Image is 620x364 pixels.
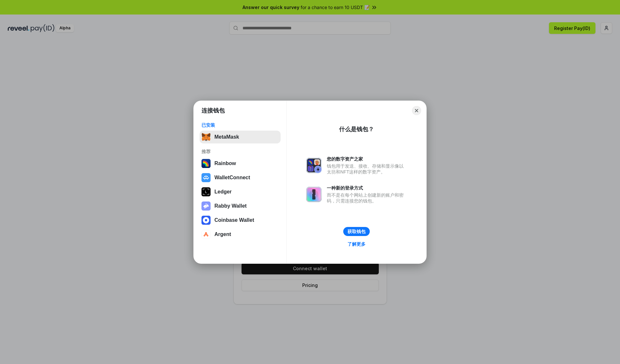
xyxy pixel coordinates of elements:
[347,241,366,247] div: 了解更多
[327,163,407,175] div: 钱包用于发送、接收、存储和显示像以太坊和NFT这样的数字资产。
[201,187,211,196] img: svg+xml,%3Csvg%20xmlns%3D%22http%3A%2F%2Fwww.w3.org%2F2000%2Fsvg%22%20width%3D%2228%22%20height%3...
[327,192,407,204] div: 而不是在每个网站上创建新的账户和密码，只需连接您的钱包。
[200,157,281,170] button: Rainbow
[412,106,421,115] button: Close
[214,189,232,195] div: Ledger
[327,185,407,191] div: 一种新的登录方式
[327,156,407,162] div: 您的数字资产之家
[201,216,211,225] img: svg+xml,%3Csvg%20width%3D%2228%22%20height%3D%2228%22%20viewBox%3D%220%200%2028%2028%22%20fill%3D...
[200,200,281,212] button: Rabby Wallet
[201,159,211,168] img: svg+xml,%3Csvg%20width%3D%22120%22%20height%3D%22120%22%20viewBox%3D%220%200%20120%20120%22%20fil...
[343,227,370,236] button: 获取钱包
[201,149,279,154] div: 推荐
[339,125,374,133] div: 什么是钱包？
[201,202,211,211] img: svg+xml,%3Csvg%20xmlns%3D%22http%3A%2F%2Fwww.w3.org%2F2000%2Fsvg%22%20fill%3D%22none%22%20viewBox...
[201,173,211,182] img: svg+xml,%3Csvg%20width%3D%2228%22%20height%3D%2228%22%20viewBox%3D%220%200%2028%2028%22%20fill%3D...
[306,187,322,202] img: svg+xml,%3Csvg%20xmlns%3D%22http%3A%2F%2Fwww.w3.org%2F2000%2Fsvg%22%20fill%3D%22none%22%20viewBox...
[214,175,250,181] div: WalletConnect
[201,107,225,114] h1: 连接钱包
[200,214,281,227] button: Coinbase Wallet
[214,217,254,223] div: Coinbase Wallet
[200,171,281,184] button: WalletConnect
[200,185,281,198] button: Ledger
[306,158,322,173] img: svg+xml,%3Csvg%20xmlns%3D%22http%3A%2F%2Fwww.w3.org%2F2000%2Fsvg%22%20fill%3D%22none%22%20viewBox...
[214,134,239,140] div: MetaMask
[200,228,281,241] button: Argent
[201,230,211,239] img: svg+xml,%3Csvg%20width%3D%2228%22%20height%3D%2228%22%20viewBox%3D%220%200%2028%2028%22%20fill%3D...
[344,240,369,248] a: 了解更多
[201,122,279,128] div: 已安装
[214,161,236,166] div: Rainbow
[200,131,281,143] button: MetaMask
[214,203,247,209] div: Rabby Wallet
[214,231,231,237] div: Argent
[201,133,211,142] img: svg+xml,%3Csvg%20fill%3D%22none%22%20height%3D%2233%22%20viewBox%3D%220%200%2035%2033%22%20width%...
[347,229,366,234] div: 获取钱包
